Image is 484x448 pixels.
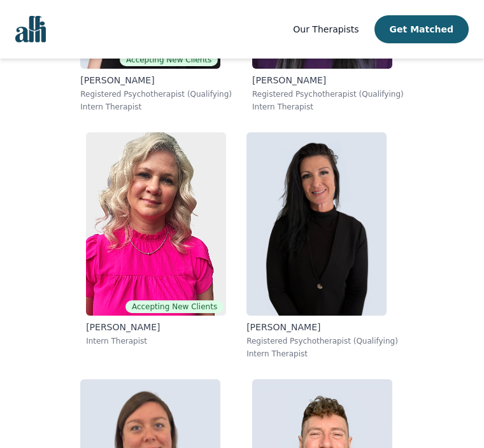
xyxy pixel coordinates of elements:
[86,336,226,346] p: Intern Therapist
[293,22,359,37] a: Our Therapists
[80,102,232,112] p: Intern Therapist
[86,132,226,316] img: Melissa_Stutley
[236,122,408,369] a: Tamara_Morton[PERSON_NAME]Registered Psychotherapist (Qualifying)Intern Therapist
[246,321,398,333] p: [PERSON_NAME]
[246,349,398,359] p: Intern Therapist
[80,74,232,87] p: [PERSON_NAME]
[15,16,46,43] img: alli logo
[293,24,359,34] span: Our Therapists
[246,336,398,346] p: Registered Psychotherapist (Qualifying)
[252,89,404,99] p: Registered Psychotherapist (Qualifying)
[252,74,404,87] p: [PERSON_NAME]
[80,89,232,99] p: Registered Psychotherapist (Qualifying)
[374,15,469,43] button: Get Matched
[252,102,404,112] p: Intern Therapist
[125,300,224,313] span: Accepting New Clients
[86,321,226,333] p: [PERSON_NAME]
[76,122,236,369] a: Melissa_StutleyAccepting New Clients[PERSON_NAME]Intern Therapist
[120,53,218,66] span: Accepting New Clients
[246,132,387,316] img: Tamara_Morton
